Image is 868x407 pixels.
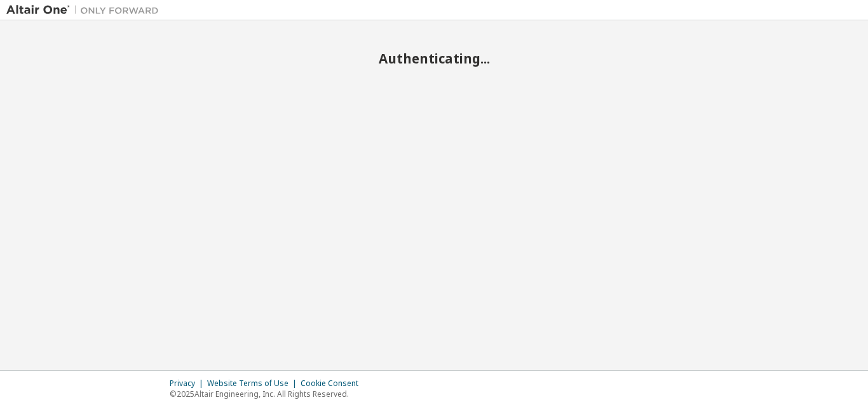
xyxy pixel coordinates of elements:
img: Altair One [6,4,165,17]
div: Website Terms of Use [207,378,301,389]
h2: Authenticating... [6,50,862,67]
p: © 2025 Altair Engineering, Inc. All Rights Reserved. [170,389,366,399]
div: Cookie Consent [301,378,366,389]
div: Privacy [170,378,207,389]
